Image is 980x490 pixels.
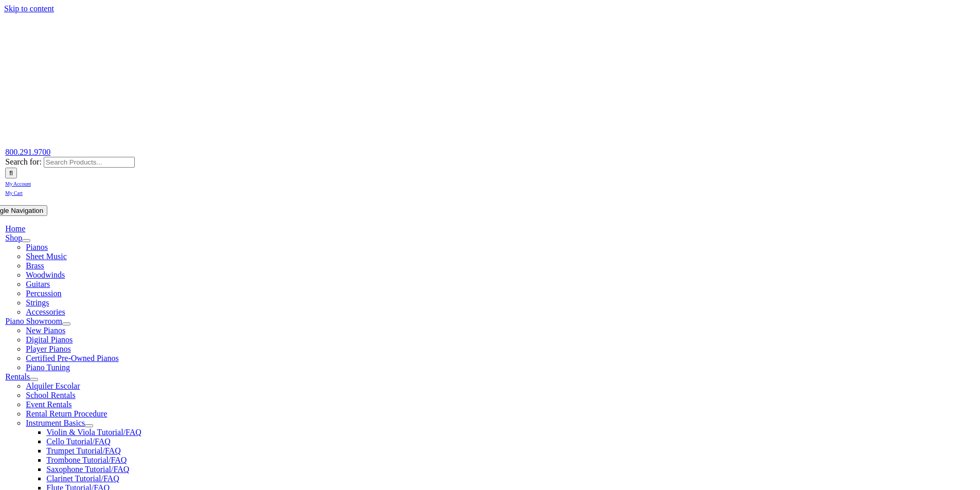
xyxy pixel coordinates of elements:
a: Instrument Basics [26,419,85,427]
a: Trumpet Tutorial/FAQ [46,446,120,455]
a: Guitars [26,280,50,288]
a: School Rentals [26,391,75,400]
a: Strings [26,298,49,307]
input: Search Products... [44,157,135,168]
a: Cello Tutorial/FAQ [46,437,111,446]
a: Accessories [26,307,65,316]
a: Home [5,224,25,233]
a: Alquiler Escolar [26,382,80,390]
a: New Pianos [26,326,65,335]
a: Rentals [5,372,30,381]
a: Certified Pre-Owned Pianos [26,354,118,362]
a: Shop [5,233,22,242]
a: Percussion [26,289,61,298]
a: Trombone Tutorial/FAQ [46,456,127,464]
span: My Cart [5,190,23,196]
button: Open submenu of Piano Showroom [62,322,70,325]
a: Player Pianos [26,344,71,353]
a: Violin & Viola Tutorial/FAQ [46,428,141,437]
a: Brass [26,261,44,270]
button: Open submenu of Instrument Basics [85,424,93,427]
a: My Cart [5,188,23,196]
a: Sheet Music [26,252,67,261]
button: Open submenu of Shop [22,239,30,242]
a: 800.291.9700 [5,148,50,156]
a: Woodwinds [26,270,65,279]
button: Open submenu of Rentals [30,378,38,381]
span: My Account [5,181,31,187]
a: Rental Return Procedure [26,409,107,418]
span: Search for: [5,157,42,166]
a: Piano Showroom [5,317,62,325]
a: Event Rentals [26,400,72,409]
a: Digital Pianos [26,335,73,344]
a: My Account [5,178,31,187]
a: Pianos [26,243,48,251]
a: Saxophone Tutorial/FAQ [46,465,129,474]
a: Clarinet Tutorial/FAQ [46,474,119,483]
input: Search [5,168,17,178]
a: Skip to content [4,4,54,13]
a: Piano Tuning [26,363,70,372]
